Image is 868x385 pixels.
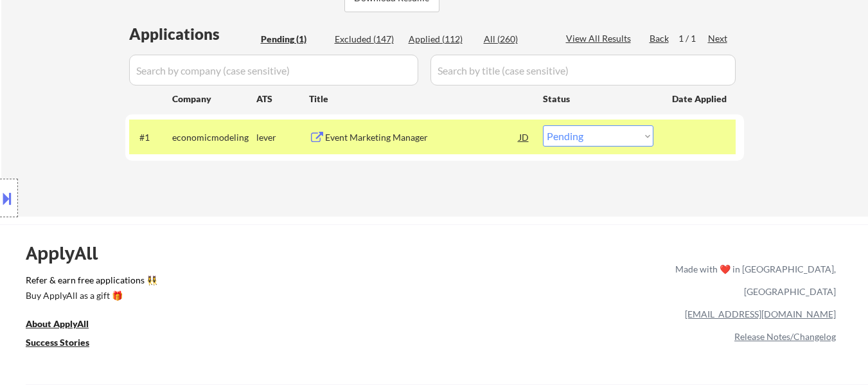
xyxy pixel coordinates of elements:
[543,87,653,110] div: Status
[256,93,309,105] div: ATS
[708,32,729,45] div: Next
[129,26,256,42] div: Applications
[678,32,708,45] div: 1 / 1
[26,336,107,352] a: Success Stories
[518,125,531,148] div: JD
[672,93,729,105] div: Date Applied
[409,33,473,46] div: Applied (112)
[26,337,89,348] u: Success Stories
[566,32,635,45] div: View All Results
[26,318,89,329] u: About ApplyAll
[256,131,309,144] div: lever
[685,309,836,319] a: [EMAIL_ADDRESS][DOMAIN_NAME]
[734,331,836,342] a: Release Notes/Changelog
[430,55,736,85] input: Search by title (case sensitive)
[484,33,548,46] div: All (260)
[335,33,399,46] div: Excluded (147)
[129,55,418,85] input: Search by company (case sensitive)
[309,93,531,105] div: Title
[261,33,325,46] div: Pending (1)
[650,32,670,45] div: Back
[670,258,836,303] div: Made with ❤️ in [GEOGRAPHIC_DATA], [GEOGRAPHIC_DATA]
[325,131,519,144] div: Event Marketing Manager
[26,318,107,334] a: About ApplyAll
